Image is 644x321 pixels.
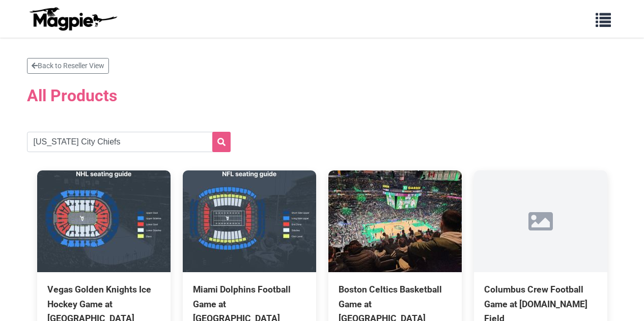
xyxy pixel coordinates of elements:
img: logo-ab69f6fb50320c5b225c76a69d11143b.png [27,7,119,31]
h2: All Products [27,80,618,111]
a: Back to Reseller View [27,58,109,74]
input: Search products... [27,132,231,152]
img: Boston Celtics Basketball Game at TD Garden [328,170,462,272]
img: Miami Dolphins Football Game at Hard Rock Stadium [183,170,316,272]
img: Vegas Golden Knights Ice Hockey Game at T-Mobile Arena [37,170,171,272]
